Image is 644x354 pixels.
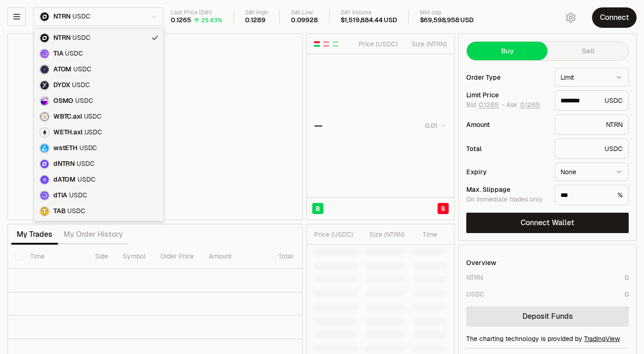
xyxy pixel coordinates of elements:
[72,34,90,42] span: USDC
[39,159,50,169] img: dNTRN.svg
[39,96,50,106] img: osmo.png
[39,127,50,138] img: eth-white.png
[53,144,77,152] span: wstETH
[39,190,50,201] img: dTIA.svg
[39,80,50,90] img: dydx.png
[53,176,76,184] span: dATOM
[53,113,82,121] span: WBTC.axl
[39,143,50,153] img: wsteth.svg
[53,65,71,74] span: ATOM
[39,64,50,75] img: atom.png
[77,176,95,184] span: USDC
[53,160,75,168] span: dNTRN
[39,33,50,43] img: ntrn.png
[39,206,50,216] img: TAB.png
[79,144,97,152] span: USDC
[84,128,102,137] span: USDC
[53,34,71,42] span: NTRN
[53,97,73,105] span: OSMO
[75,97,93,105] span: USDC
[73,65,91,74] span: USDC
[69,191,87,200] span: USDC
[53,128,83,137] span: WETH.axl
[53,81,70,89] span: DYDX
[77,160,94,168] span: USDC
[67,207,85,215] span: USDC
[84,113,102,121] span: USDC
[39,112,50,122] img: wbtc.png
[39,49,50,59] img: celestia.png
[65,50,83,58] span: USDC
[72,81,90,89] span: USDC
[53,50,63,58] span: TIA
[53,191,67,200] span: dTIA
[39,175,50,185] img: dATOM.svg
[53,207,65,215] span: TAB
